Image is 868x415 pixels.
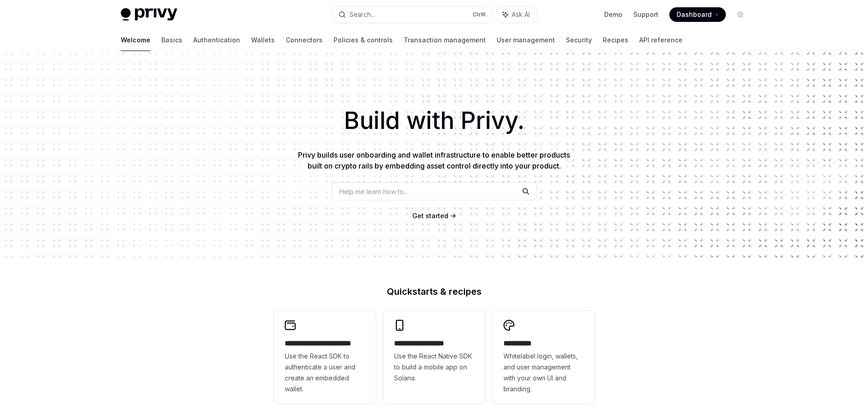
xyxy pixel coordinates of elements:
button: Toggle dark mode [733,7,748,22]
a: API reference [639,29,683,51]
a: Recipes [603,29,628,51]
span: Whitelabel login, wallets, and user management with your own UI and branding. [503,351,584,395]
span: Help me learn how to… [339,187,409,196]
a: Get started [412,211,448,220]
a: Demo [604,10,622,19]
h1: Build with Privy. [15,103,853,138]
a: Dashboard [669,7,726,22]
a: Transaction management [404,29,486,51]
span: Ask AI [512,10,530,19]
span: Use the React SDK to authenticate a user and create an embedded wallet. [285,351,365,395]
a: Policies & controls [334,29,393,51]
a: Welcome [121,29,150,51]
img: light logo [121,8,177,21]
button: Search...CtrlK [332,6,492,23]
a: **** *****Whitelabel login, wallets, and user management with your own UI and branding. [493,311,595,404]
button: Ask AI [496,6,536,23]
a: Security [566,29,592,51]
a: Basics [161,29,182,51]
a: **** **** **** ***Use the React Native SDK to build a mobile app on Solana. [383,311,485,404]
span: Dashboard [677,10,712,19]
span: Use the React Native SDK to build a mobile app on Solana. [394,351,474,384]
a: Wallets [251,29,275,51]
span: Get started [412,212,448,220]
h2: Quickstarts & recipes [274,287,595,296]
a: Authentication [193,29,240,51]
a: User management [497,29,555,51]
div: Search... [349,9,375,20]
a: Connectors [286,29,323,51]
a: Support [633,10,658,19]
span: Privy builds user onboarding and wallet infrastructure to enable better products built on crypto ... [298,150,570,170]
span: Ctrl K [473,11,486,18]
